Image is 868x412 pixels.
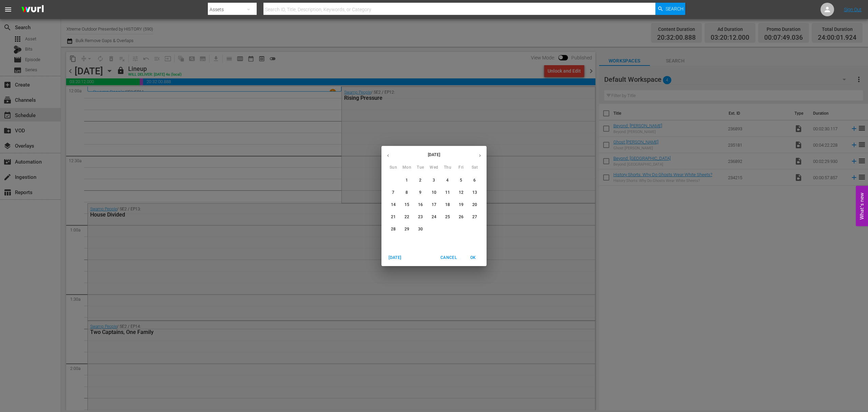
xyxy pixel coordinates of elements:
p: 13 [472,190,477,195]
p: 6 [473,177,476,183]
p: 11 [445,190,450,195]
button: 20 [469,199,481,211]
button: 7 [387,187,399,199]
button: 3 [428,174,440,187]
a: Sign Out [844,7,862,12]
p: 23 [418,214,423,220]
p: 1 [406,177,408,183]
span: [DATE] [387,254,403,261]
button: 27 [469,211,481,223]
img: ans4CAIJ8jUAAAAAAAAAAAAAAAAAAAAAAAAgQb4GAAAAAAAAAAAAAAAAAAAAAAAAJMjXAAAAAAAAAAAAAAAAAAAAAAAAgAT5G... [16,2,49,18]
button: 6 [469,174,481,187]
span: Thu [441,164,454,171]
span: menu [4,5,12,14]
p: 20 [472,202,477,208]
p: 16 [418,202,423,208]
button: 30 [414,223,427,236]
button: Cancel [438,252,459,263]
p: 28 [391,226,396,232]
p: 7 [392,190,394,195]
button: 13 [469,187,481,199]
span: Sun [387,164,399,171]
p: 4 [446,177,449,183]
span: Mon [401,164,413,171]
p: 17 [432,202,436,208]
p: 26 [459,214,463,220]
span: Cancel [440,254,457,261]
button: 23 [414,211,427,223]
button: 26 [455,211,467,223]
button: 28 [387,223,399,236]
span: Wed [428,164,440,171]
button: 4 [441,174,454,187]
button: 8 [401,187,413,199]
p: 27 [472,214,477,220]
p: 29 [405,226,409,232]
p: 21 [391,214,396,220]
button: 17 [428,199,440,211]
p: [DATE] [395,152,473,158]
p: 15 [405,202,409,208]
p: 19 [459,202,463,208]
span: Tue [414,164,427,171]
p: 8 [406,190,408,195]
button: 29 [401,223,413,236]
p: 5 [460,177,462,183]
p: 2 [419,177,421,183]
span: Fri [455,164,467,171]
span: Search [666,3,684,15]
button: 10 [428,187,440,199]
button: 21 [387,211,399,223]
button: 18 [441,199,454,211]
span: OK [465,254,481,261]
button: 2 [414,174,427,187]
button: 19 [455,199,467,211]
button: 25 [441,211,454,223]
button: 11 [441,187,454,199]
p: 25 [445,214,450,220]
button: 15 [401,199,413,211]
button: 9 [414,187,427,199]
p: 22 [405,214,409,220]
p: 3 [433,177,435,183]
p: 14 [391,202,396,208]
p: 12 [459,190,463,195]
p: 24 [432,214,436,220]
p: 9 [419,190,421,195]
button: 16 [414,199,427,211]
button: 24 [428,211,440,223]
p: 18 [445,202,450,208]
span: Sat [469,164,481,171]
p: 30 [418,226,423,232]
button: Open Feedback Widget [856,186,868,226]
p: 10 [432,190,436,195]
button: 14 [387,199,399,211]
button: OK [462,252,484,263]
button: 5 [455,174,467,187]
button: 12 [455,187,467,199]
button: 1 [401,174,413,187]
button: 22 [401,211,413,223]
button: [DATE] [384,252,406,263]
